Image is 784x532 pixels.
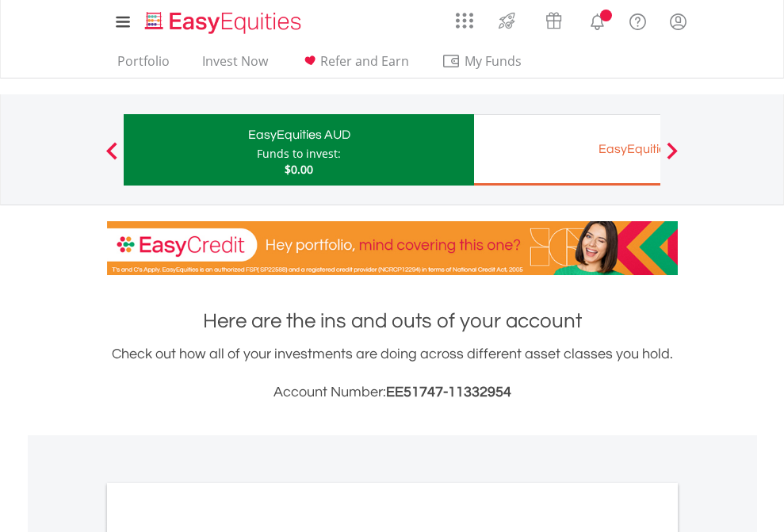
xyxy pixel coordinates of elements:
a: Notifications [577,4,618,36]
a: My Profile [658,4,698,39]
img: EasyCredit Promotion Banner [107,221,678,275]
a: Refer and Earn [294,53,415,78]
a: Portfolio [111,53,176,78]
span: My Funds [442,51,545,71]
img: thrive-v2.svg [494,8,520,33]
h3: Account Number: [107,381,678,404]
span: Refer and Earn [320,52,409,70]
div: Check out how all of your investments are doing across different asset classes you hold. [107,343,678,404]
span: EE51747-11332954 [386,385,511,400]
div: EasyEquities AUD [133,124,465,146]
h1: Here are the ins and outs of your account [107,307,678,335]
button: Next [656,150,688,166]
a: Home page [139,4,308,36]
span: $0.00 [285,162,313,177]
a: Invest Now [196,53,274,78]
img: grid-menu-icon.svg [456,12,473,29]
div: Funds to invest: [257,146,341,162]
button: Previous [96,150,128,166]
img: vouchers-v2.svg [541,8,567,33]
a: FAQ's and Support [618,4,658,36]
a: Vouchers [530,4,577,33]
a: AppsGrid [446,4,484,29]
img: EasyEquities_Logo.png [142,10,308,36]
